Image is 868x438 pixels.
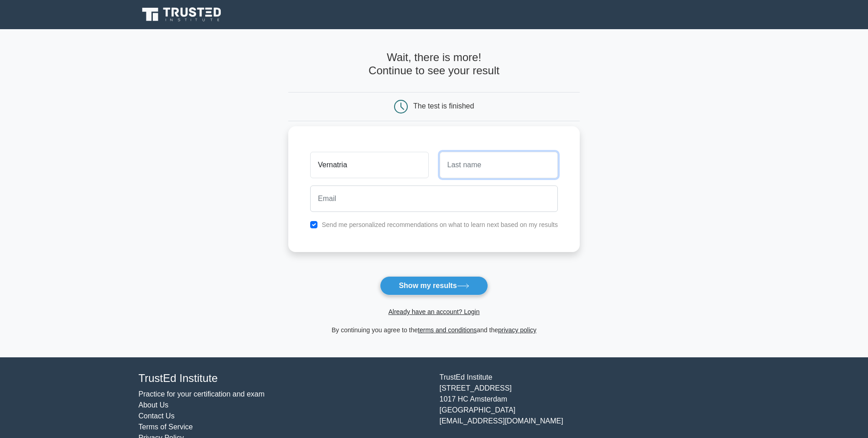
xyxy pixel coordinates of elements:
[139,372,429,385] h4: TrustEd Institute
[288,51,580,77] h4: Wait, there is more! Continue to see your result
[418,326,477,334] a: terms and conditions
[310,186,558,212] input: Email
[440,152,558,178] input: Last name
[139,401,169,409] a: About Us
[139,390,265,398] a: Practice for your certification and exam
[388,308,479,315] a: Already have an account? Login
[322,221,558,228] label: Send me personalized recommendations on what to learn next based on my results
[139,423,193,431] a: Terms of Service
[310,152,428,178] input: First name
[283,325,585,335] div: By continuing you agree to the and the
[139,412,175,420] a: Contact Us
[380,276,488,295] button: Show my results
[498,326,536,334] a: privacy policy
[413,102,474,110] div: The test is finished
